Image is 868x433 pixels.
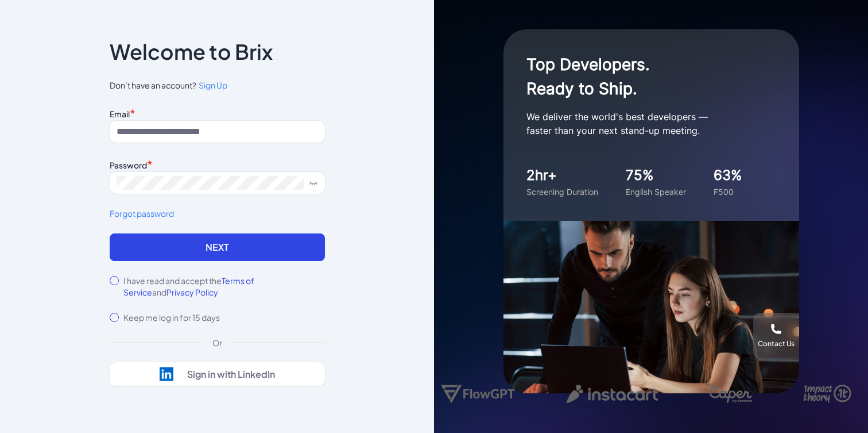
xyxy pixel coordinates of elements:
[714,165,742,186] div: 63%
[110,109,130,119] label: Email
[110,208,325,220] a: Forgot password
[199,80,227,90] span: Sign Up
[526,110,756,137] p: We deliver the world's best developers — faster than your next stand-up meeting.
[110,160,147,170] label: Password
[110,362,325,386] button: Sign in with LinkedIn
[526,165,598,186] div: 2hr+
[110,79,325,91] span: Don’t have an account?
[110,233,325,261] button: Next
[526,186,598,198] div: Screening Duration
[626,165,686,186] div: 75%
[123,275,254,297] span: Terms of Service
[196,79,227,91] a: Sign Up
[758,339,795,348] div: Contact Us
[714,186,742,198] div: F500
[123,275,325,298] label: I have read and accept the and
[626,186,686,198] div: English Speaker
[753,313,799,359] button: Contact Us
[110,43,273,61] p: Welcome to Brix
[166,287,218,297] span: Privacy Policy
[123,312,220,323] label: Keep me log in for 15 days
[203,337,231,348] div: Or
[526,52,756,101] h1: Top Developers. Ready to Ship.
[187,369,275,380] div: Sign in with LinkedIn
